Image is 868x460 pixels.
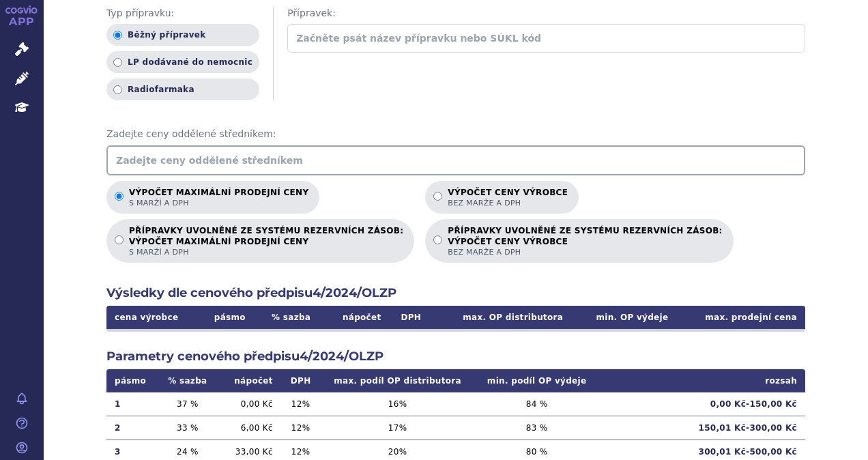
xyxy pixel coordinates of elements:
input: Zadejte ceny oddělené středníkem [106,145,805,175]
th: DPH [281,369,321,392]
th: rozsah [599,369,805,392]
th: max. podíl OP distributora [320,369,474,392]
p: Výpočet ceny výrobce [448,188,568,208]
td: 1 [106,392,158,416]
th: min. podíl OP výdeje [475,369,599,392]
span: Přípravek: [287,7,805,20]
h2: Výsledky dle cenového předpisu 4/2024/OLZP [106,285,805,302]
label: Radiofarmaka [106,78,259,100]
th: % sazba [158,369,217,392]
td: 2 [106,416,158,440]
th: DPH [390,306,433,329]
th: nápočet [324,306,390,329]
td: 37 % [158,392,217,416]
label: Běžný přípravek [106,24,259,46]
input: Výpočet ceny výrobcebez marže a DPH [433,192,442,201]
th: min. OP výdeje [571,306,676,329]
p: PŘÍPRAVKY UVOLNĚNÉ ZE SYSTÉMU REZERVNÍCH ZÁSOB: [129,226,403,257]
input: Výpočet maximální prodejní cenys marží a DPH [115,192,124,201]
input: PŘÍPRAVKY UVOLNĚNÉ ZE SYSTÉMU REZERVNÍCH ZÁSOB:VÝPOČET CENY VÝROBCEbez marže a DPH [433,235,442,244]
span: Typ přípravku: [106,7,259,20]
td: 6,00 Kč [217,416,280,440]
td: 83 % [475,416,599,440]
th: pásmo [106,369,158,392]
span: bez marže a DPH [448,247,722,257]
th: max. prodejní cena [676,306,805,329]
td: 16 % [320,392,474,416]
span: Zadejte ceny oddělené středníkem: [106,128,805,141]
input: Radiofarmaka [113,85,122,94]
th: % sazba [258,306,323,329]
span: s marží a DPH [129,198,308,208]
td: 84 % [475,392,599,416]
input: Běžný přípravek [113,31,122,40]
td: 150,01 Kč - 300,00 Kč [599,416,805,440]
th: nápočet [217,369,280,392]
th: pásmo [201,306,258,329]
strong: VÝPOČET MAXIMÁLNÍ PRODEJNÍ CENY [129,236,403,247]
p: Výpočet maximální prodejní ceny [129,188,308,208]
p: PŘÍPRAVKY UVOLNĚNÉ ZE SYSTÉMU REZERVNÍCH ZÁSOB: [448,226,722,257]
span: bez marže a DPH [448,198,568,208]
td: 0,00 Kč [217,392,280,416]
th: max. OP distributora [433,306,571,329]
td: 33 % [158,416,217,440]
td: 17 % [320,416,474,440]
h2: Parametry cenového předpisu 4/2024/OLZP [106,348,805,365]
input: PŘÍPRAVKY UVOLNĚNÉ ZE SYSTÉMU REZERVNÍCH ZÁSOB:VÝPOČET MAXIMÁLNÍ PRODEJNÍ CENYs marží a DPH [115,235,124,244]
label: LP dodávané do nemocnic [106,51,259,73]
td: 12 % [281,392,321,416]
strong: VÝPOČET CENY VÝROBCE [448,236,722,247]
td: 12 % [281,416,321,440]
input: Začněte psát název přípravku nebo SÚKL kód [287,24,805,53]
th: cena výrobce [106,306,201,329]
span: s marží a DPH [129,247,403,257]
td: 0,00 Kč - 150,00 Kč [599,392,805,416]
input: LP dodávané do nemocnic [113,58,122,67]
